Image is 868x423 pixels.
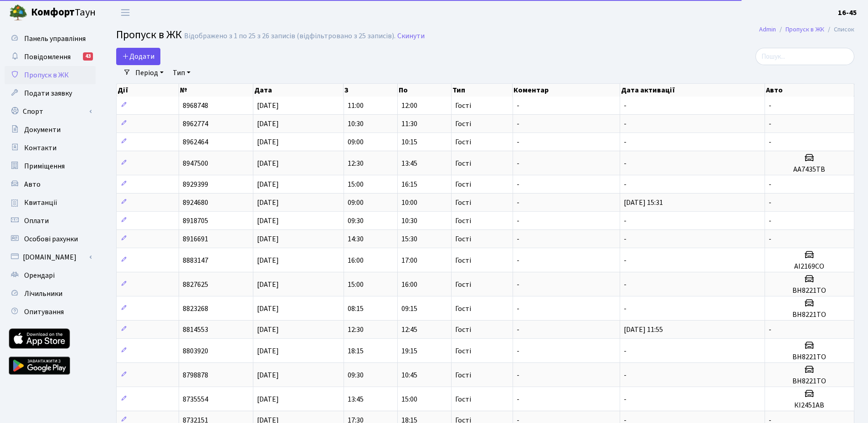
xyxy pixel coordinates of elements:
span: 8929399 [183,179,208,189]
img: logo.png [9,4,27,22]
span: 16:15 [401,179,417,189]
span: - [624,216,627,226]
span: 8924680 [183,198,208,208]
nav: breadcrumb [745,20,868,39]
h5: КІ2451АВ [769,401,850,410]
span: 8814553 [183,325,208,335]
span: 13:45 [348,394,364,404]
div: 43 [83,52,93,61]
a: Авто [5,175,96,194]
a: Опитування [5,303,96,321]
span: - [517,216,519,226]
span: - [624,119,627,129]
span: Додати [122,51,154,61]
span: Гості [455,181,471,188]
span: - [624,255,627,265]
span: Подати заявку [24,88,72,98]
span: [DATE] [257,137,279,147]
span: - [517,325,519,335]
span: [DATE] [257,234,279,244]
span: 12:30 [348,158,364,168]
span: Гості [455,217,471,224]
span: - [769,179,771,189]
span: 10:30 [401,216,417,226]
span: 16:00 [348,255,364,265]
a: Повідомлення43 [5,48,96,66]
span: 09:00 [348,198,364,208]
span: 8798878 [183,370,208,380]
span: Гості [455,138,471,146]
span: [DATE] [257,255,279,265]
a: Admin [759,25,776,34]
span: - [517,370,519,380]
span: 15:00 [401,394,417,404]
a: Контакти [5,139,96,157]
span: - [517,255,519,265]
span: 12:45 [401,325,417,335]
span: Гості [455,372,471,379]
span: 10:45 [401,370,417,380]
span: 08:15 [348,304,364,314]
span: 09:30 [348,216,364,226]
span: Приміщення [24,161,65,171]
span: 8968748 [183,101,208,111]
a: Тип [169,65,194,81]
a: Скинути [397,32,425,41]
span: - [517,158,519,168]
span: - [624,304,627,314]
span: Гості [455,396,471,403]
span: - [769,216,771,226]
span: Гості [455,347,471,355]
span: 12:00 [401,101,417,111]
a: Додати [116,48,160,65]
span: Гості [455,326,471,333]
span: - [517,179,519,189]
h5: АІ2169СО [769,262,850,271]
span: - [517,119,519,129]
span: [DATE] [257,216,279,226]
a: [DOMAIN_NAME] [5,248,96,266]
b: Комфорт [31,5,75,20]
span: 15:00 [348,179,364,189]
th: Авто [765,84,854,97]
span: 8947500 [183,158,208,168]
span: - [517,137,519,147]
span: [DATE] 11:55 [624,325,663,335]
span: [DATE] [257,101,279,111]
a: Особові рахунки [5,230,96,248]
span: Гості [455,281,471,288]
th: По [398,84,452,97]
a: Квитанції [5,194,96,212]
span: Таун [31,5,96,20]
span: 8827625 [183,280,208,290]
span: - [517,101,519,111]
h5: ВН8221ТО [769,286,850,295]
a: Пропуск в ЖК [5,66,96,84]
span: - [624,346,627,356]
span: Контакти [24,143,56,153]
a: Лічильники [5,285,96,303]
span: Гості [455,102,471,109]
a: Панель управління [5,30,96,48]
th: Дата [253,84,344,97]
span: Гості [455,235,471,243]
span: - [517,394,519,404]
span: - [624,179,627,189]
a: Спорт [5,102,96,121]
span: 16:00 [401,280,417,290]
span: 17:00 [401,255,417,265]
a: Подати заявку [5,84,96,102]
a: 16-45 [838,7,857,18]
span: Панель управління [24,34,86,44]
span: [DATE] [257,158,279,168]
span: 19:15 [401,346,417,356]
span: 13:45 [401,158,417,168]
span: - [517,234,519,244]
span: [DATE] [257,280,279,290]
span: 11:30 [401,119,417,129]
span: 10:30 [348,119,364,129]
span: 8803920 [183,346,208,356]
span: 11:00 [348,101,364,111]
span: Квитанції [24,198,57,208]
th: Дата активації [620,84,765,97]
